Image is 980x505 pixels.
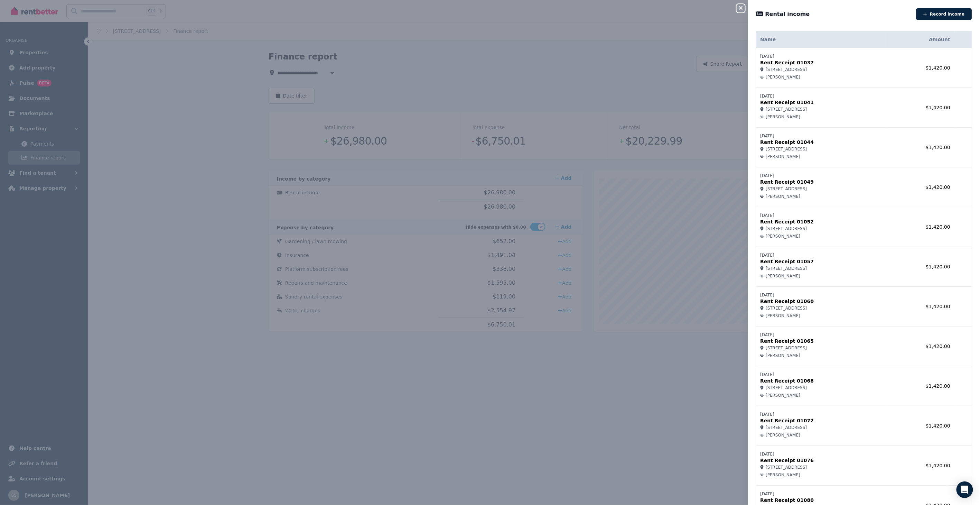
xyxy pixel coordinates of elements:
span: [STREET_ADDRESS] [766,186,807,192]
p: [DATE] [760,213,881,218]
p: Rent Receipt 01076 [760,457,881,464]
td: $1,420.00 [885,406,954,446]
p: [DATE] [760,412,881,417]
span: [PERSON_NAME] [766,114,800,120]
p: [DATE] [760,133,881,139]
p: [DATE] [760,54,881,59]
p: Rent Receipt 01072 [760,417,881,424]
span: [STREET_ADDRESS] [766,266,807,271]
span: [PERSON_NAME] [766,313,800,319]
p: Rent Receipt 01068 [760,377,881,384]
p: [DATE] [760,173,881,178]
p: Rent Receipt 01065 [760,338,881,345]
p: [DATE] [760,93,881,99]
span: [PERSON_NAME] [766,74,800,80]
span: [PERSON_NAME] [766,432,800,438]
p: [DATE] [760,491,881,497]
span: [STREET_ADDRESS] [766,67,807,72]
td: $1,420.00 [885,287,954,327]
p: Rent Receipt 01044 [760,139,881,146]
td: $1,420.00 [885,88,954,128]
span: [STREET_ADDRESS] [766,345,807,351]
p: Rent Receipt 01041 [760,99,881,106]
th: Amount [885,31,954,48]
span: [STREET_ADDRESS] [766,385,807,391]
p: Rent Receipt 01052 [760,218,881,225]
p: Rent Receipt 01037 [760,59,881,66]
td: $1,420.00 [885,366,954,406]
p: [DATE] [760,332,881,338]
div: Open Intercom Messenger [956,481,973,498]
p: Rent Receipt 01060 [760,298,881,305]
p: Rent Receipt 01080 [760,497,881,504]
th: Name [756,31,885,48]
span: [STREET_ADDRESS] [766,226,807,231]
span: [STREET_ADDRESS] [766,146,807,152]
p: Rent Receipt 01049 [760,178,881,185]
span: Rental income [765,10,810,18]
span: [PERSON_NAME] [766,393,800,398]
span: [PERSON_NAME] [766,154,800,159]
button: Record income [916,8,972,20]
td: $1,420.00 [885,446,954,486]
td: $1,420.00 [885,207,954,247]
span: [STREET_ADDRESS] [766,107,807,112]
span: [PERSON_NAME] [766,194,800,199]
span: [STREET_ADDRESS] [766,465,807,470]
span: [PERSON_NAME] [766,353,800,358]
td: $1,420.00 [885,128,954,167]
p: [DATE] [760,252,881,258]
span: [STREET_ADDRESS] [766,305,807,311]
p: Rent Receipt 01057 [760,258,881,265]
td: $1,420.00 [885,167,954,207]
td: $1,420.00 [885,48,954,88]
span: [PERSON_NAME] [766,472,800,478]
span: [STREET_ADDRESS] [766,425,807,430]
p: [DATE] [760,372,881,377]
span: [PERSON_NAME] [766,233,800,239]
td: $1,420.00 [885,327,954,366]
span: [PERSON_NAME] [766,273,800,279]
td: $1,420.00 [885,247,954,287]
p: [DATE] [760,451,881,457]
p: [DATE] [760,292,881,298]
